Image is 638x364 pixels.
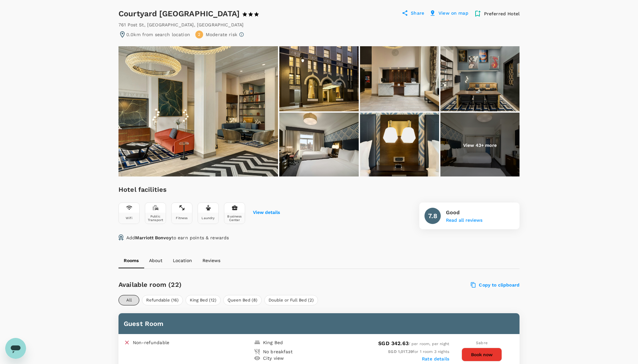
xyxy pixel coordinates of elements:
img: Hotel Lobby [118,46,278,176]
span: SGD 342.63 [378,340,409,346]
div: 761 Post St , [GEOGRAPHIC_DATA] , [GEOGRAPHIC_DATA] [118,21,243,28]
div: Business Center [226,215,243,222]
button: Read all reviews [446,218,482,223]
h6: Hotel facilities [118,184,280,195]
span: SGD 1,017.39 [388,349,413,354]
div: Courtyard [GEOGRAPHIC_DATA] [118,8,271,19]
div: Laundry [201,216,215,220]
button: All [118,295,139,305]
img: Double Bed Room [279,113,358,178]
p: Location [173,257,192,264]
div: Public Transport [146,215,164,222]
div: City view [263,355,284,361]
span: 2 [198,32,201,38]
img: king-bed-icon [254,339,260,346]
button: View details [253,210,280,215]
p: View 43+ more [463,142,497,148]
p: Add to earn points & rewards [126,234,229,241]
p: Reviews [202,257,220,264]
span: for 1 room 3 nights [388,349,449,354]
h6: Available room (22) [118,279,351,290]
p: Preferred Hotel [484,10,520,17]
span: / per room, per night [378,342,449,346]
p: About [149,257,162,264]
button: King Bed (12) [186,295,221,305]
p: Non-refundable [133,339,169,346]
p: Moderate risk [206,31,237,38]
div: Wifi [126,216,132,220]
p: 0.0km from search location [126,31,190,38]
label: Rate details [422,356,449,361]
img: Exterior of Courtyard San Francisco [279,46,358,111]
p: View on map [438,10,468,18]
button: Queen Bed (8) [223,295,262,305]
label: Copy to clipboard [471,282,520,288]
iframe: Button to launch messaging window [5,338,26,359]
p: Good [446,209,482,217]
img: Front Desk at Courtyard San Francisco [360,46,439,111]
button: Refundable (16) [142,295,183,305]
img: Double Bed Room [360,113,439,178]
button: Book now [462,348,502,361]
img: Hotel Lobby [440,46,520,111]
div: King Bed [263,339,283,346]
h6: Guest Room [124,318,514,329]
span: Marriott Bonvoy [135,235,171,240]
div: No breakfast [263,348,293,355]
img: Double Bed Room View [440,113,520,178]
p: Share [411,10,424,18]
button: Double or Full Bed (2) [264,295,318,305]
div: Fitness [176,216,187,220]
p: Rooms [124,257,139,264]
span: Sabre [476,341,488,345]
h6: 7.8 [428,211,437,221]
